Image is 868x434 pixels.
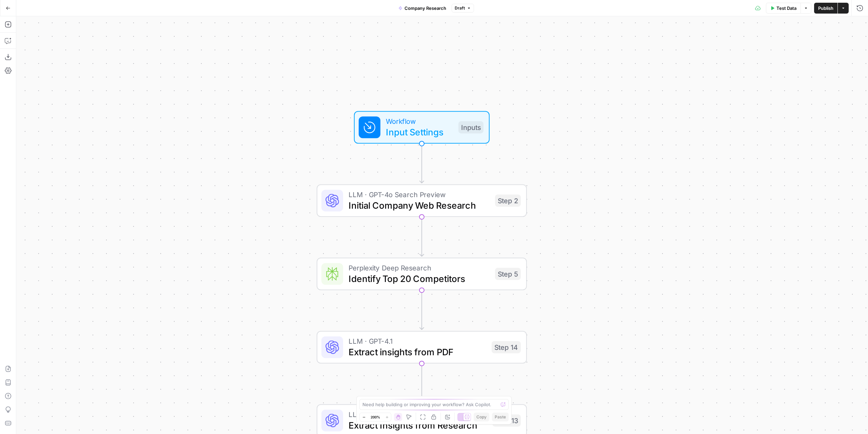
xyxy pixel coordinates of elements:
[349,336,486,346] span: LLM · GPT-4.1
[349,262,490,273] span: Perplexity Deep Research
[495,414,506,420] span: Paste
[386,125,453,139] span: Input Settings
[405,5,446,12] span: Company Research
[317,258,527,290] div: Perplexity Deep ResearchIdentify Top 20 CompetitorsStep 5
[420,217,424,256] g: Edge from step_2 to step_5
[394,3,450,14] button: Company Research
[349,199,490,212] span: Initial Company Web Research
[420,144,424,183] g: Edge from start to step_2
[349,418,487,432] span: Extract Insights from Research
[349,272,490,285] span: Identify Top 20 Competitors
[317,111,527,144] div: WorkflowInput SettingsInputs
[766,3,801,14] button: Test Data
[476,414,487,420] span: Copy
[495,194,521,207] div: Step 2
[492,414,521,427] div: Step 13
[420,363,424,403] g: Edge from step_14 to step_13
[420,290,424,329] g: Edge from step_5 to step_14
[349,189,490,200] span: LLM · GPT-4o Search Preview
[492,413,509,421] button: Paste
[452,4,474,13] button: Draft
[349,409,487,420] span: LLM · GPT-4.1
[814,3,837,14] button: Publish
[349,345,486,359] span: Extract insights from PDF
[371,414,380,420] span: 200%
[492,341,521,353] div: Step 14
[317,331,527,363] div: LLM · GPT-4.1Extract insights from PDFStep 14
[386,116,453,127] span: Workflow
[474,413,489,421] button: Copy
[458,121,484,133] div: Inputs
[455,5,465,11] span: Draft
[317,184,527,217] div: LLM · GPT-4o Search PreviewInitial Company Web ResearchStep 2
[495,268,521,280] div: Step 5
[818,5,833,12] span: Publish
[776,5,796,12] span: Test Data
